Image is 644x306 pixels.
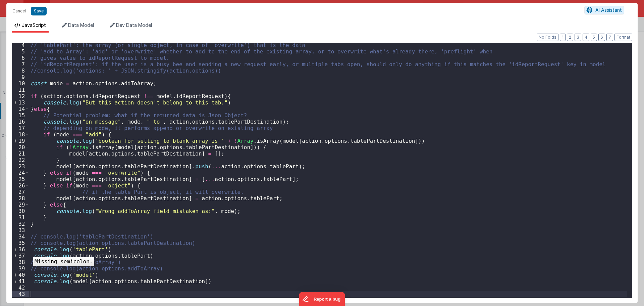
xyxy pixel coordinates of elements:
div: 27 [12,189,29,195]
div: 8 [12,68,29,74]
div: 24 [12,170,29,176]
div: 9 [12,74,29,80]
div: 38 [12,259,29,265]
iframe: Marker.io feedback button [299,292,345,306]
button: Cancel [9,6,29,16]
button: Save [31,7,47,15]
button: 2 [567,34,573,41]
div: 14 [12,106,29,112]
div: 15 [12,112,29,119]
div: 30 [12,208,29,214]
div: 5 [12,48,29,55]
button: No Folds [537,34,558,41]
div: 34 [12,233,29,240]
div: 37 [12,253,29,259]
div: 13 [12,99,29,106]
div: 43 [12,291,29,297]
button: 7 [606,34,613,41]
div: 7 [12,61,29,68]
div: 35 [12,240,29,246]
span: JavaScript [22,22,46,28]
div: 6 [12,55,29,61]
button: 4 [583,34,589,41]
div: 41 [12,278,29,285]
div: 31 [12,214,29,221]
div: 22 [12,157,29,163]
div: 21 [12,150,29,157]
div: 25 [12,176,29,182]
div: 33 [12,227,29,233]
button: 5 [591,34,597,41]
div: 4 [12,42,29,48]
div: 19 [12,138,29,144]
span: AI Assistant [595,7,622,13]
div: 18 [12,131,29,138]
div: 10 [12,80,29,87]
div: 42 [12,285,29,291]
div: 11 [12,87,29,93]
button: AI Assistant [584,6,624,14]
button: 1 [560,34,566,41]
div: 12 [12,93,29,99]
div: 23 [12,163,29,170]
div: 16 [12,119,29,125]
div: 28 [12,195,29,202]
div: 17 [12,125,29,131]
div: 40 [12,272,29,278]
span: Dev Data Model [116,22,152,28]
div: 36 [12,246,29,253]
div: 29 [12,202,29,208]
div: 20 [12,144,29,150]
button: Format [614,34,632,41]
div: 26 [12,182,29,189]
button: 3 [575,34,581,41]
span: Data Model [68,22,94,28]
div: 32 [12,221,29,227]
button: 6 [598,34,605,41]
div: 39 [12,265,29,272]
